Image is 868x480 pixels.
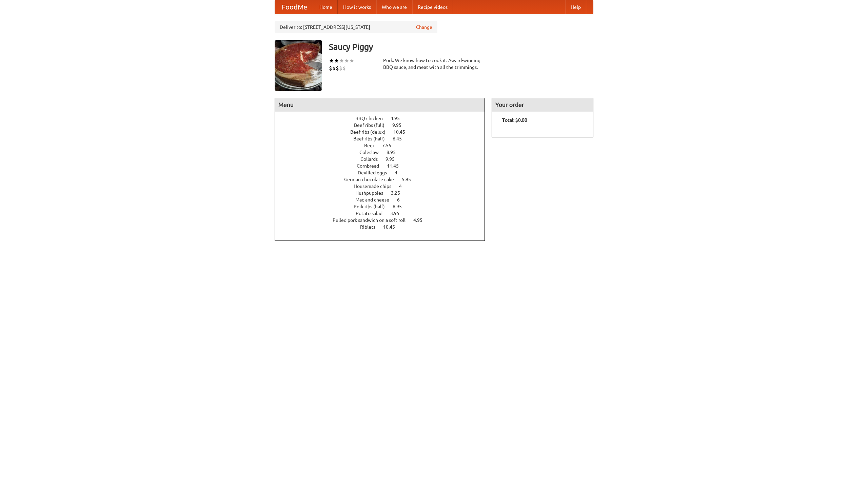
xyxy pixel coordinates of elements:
span: 5.95 [402,177,418,182]
div: Deliver to: [STREET_ADDRESS][US_STATE] [275,21,437,33]
li: $ [339,64,342,72]
span: Collards [360,156,384,162]
a: German chocolate cake 5.95 [344,177,423,182]
div: Pork. We know how to cook it. Award-winning BBQ sauce, and meat with all the trimmings. [383,57,485,71]
a: Beef ribs (delux) 10.45 [350,129,418,135]
span: Beef ribs (delux) [350,129,392,135]
a: BBQ chicken 4.95 [355,116,412,121]
a: How it works [338,0,376,14]
a: Recipe videos [412,0,453,14]
a: Pork ribs (half) 6.95 [354,204,414,209]
li: ★ [339,57,344,64]
a: Devilled eggs 4 [358,170,410,175]
span: Cornbread [357,163,386,169]
span: Coleslaw [359,150,386,155]
span: 3.95 [390,211,406,216]
span: 4.95 [391,116,407,121]
span: Potato salad [356,211,389,216]
a: Collards 9.95 [360,156,407,162]
span: 9.95 [392,122,408,128]
span: 6.95 [393,204,409,209]
a: Potato salad 3.95 [356,211,412,216]
a: Cornbread 11.45 [357,163,411,169]
a: Beef ribs (full) 9.95 [354,122,414,128]
a: Coleslaw 8.95 [359,150,408,155]
span: 4 [395,170,404,175]
a: Help [565,0,586,14]
span: Beer [364,143,381,148]
li: $ [329,64,332,72]
span: Beef ribs (full) [354,122,391,128]
li: ★ [344,57,349,64]
h3: Saucy Piggy [329,40,593,54]
span: 6.45 [393,136,409,141]
span: 4 [399,184,409,189]
a: Beef ribs (half) 6.45 [353,136,414,141]
span: 7.55 [382,143,398,148]
span: Mac and cheese [355,197,396,203]
li: $ [342,64,346,72]
a: Housemade chips 4 [354,184,414,189]
a: Mac and cheese 6 [355,197,412,203]
a: Who we are [376,0,412,14]
span: 9.95 [386,156,401,162]
span: Riblets [360,224,382,230]
a: Beer 7.55 [364,143,404,148]
a: Change [416,24,432,31]
span: 10.45 [393,129,412,135]
span: 11.45 [387,163,406,169]
li: ★ [334,57,339,64]
span: Beef ribs (half) [353,136,392,141]
span: BBQ chicken [355,116,390,121]
li: ★ [349,57,354,64]
li: ★ [329,57,334,64]
span: Housemade chips [354,184,398,189]
span: 8.95 [387,150,402,155]
span: 4.95 [413,217,429,223]
span: Devilled eggs [358,170,394,175]
li: $ [332,64,336,72]
span: 3.25 [391,190,407,196]
a: Home [314,0,338,14]
h4: Your order [492,98,593,112]
li: $ [336,64,339,72]
h4: Menu [275,98,485,112]
span: 6 [397,197,407,203]
a: Hushpuppies 3.25 [355,190,413,196]
span: German chocolate cake [344,177,401,182]
span: 10.45 [383,224,402,230]
b: Total: $0.00 [502,117,527,123]
a: FoodMe [275,0,314,14]
img: angular.jpg [275,40,322,91]
span: Hushpuppies [355,190,390,196]
span: Pulled pork sandwich on a soft roll [333,217,412,223]
a: Riblets 10.45 [360,224,408,230]
span: Pork ribs (half) [354,204,392,209]
a: Pulled pork sandwich on a soft roll 4.95 [333,217,435,223]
